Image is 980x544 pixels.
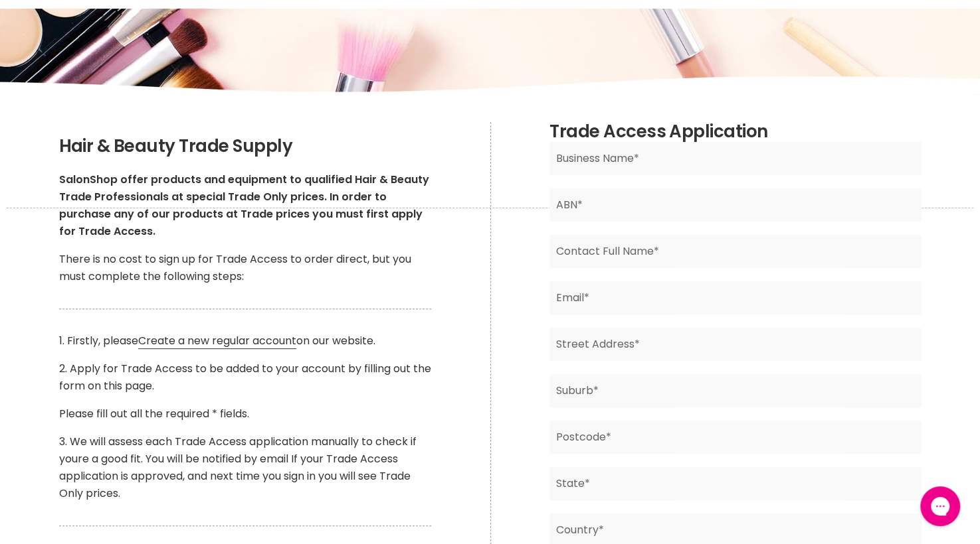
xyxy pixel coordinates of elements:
h2: Hair & Beauty Trade Supply [59,137,432,157]
p: There is no cost to sign up for Trade Access to order direct, but you must complete the following... [59,251,432,285]
p: Please fill out all the required * fields. [59,405,432,423]
p: 3. We will assess each Trade Access application manually to check if youre a good fit. You will b... [59,433,432,502]
h2: Trade Access Application [549,122,922,142]
p: 2. Apply for Trade Access to be added to your account by filling out the form on this page. [59,360,432,395]
p: 1. Firstly, please on our website. [59,332,432,350]
iframe: Gorgias live chat messenger [914,482,967,531]
a: Create a new regular account [138,333,296,349]
p: SalonShop offer products and equipment to qualified Hair & Beauty Trade Professionals at special ... [59,171,432,240]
